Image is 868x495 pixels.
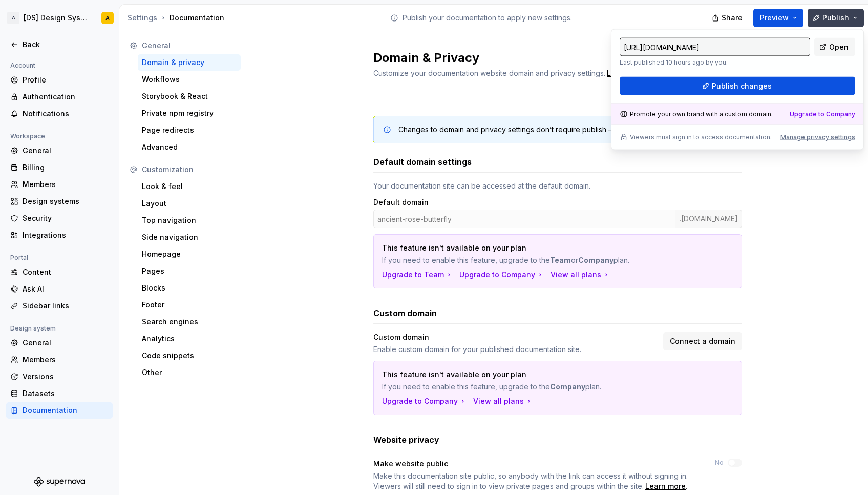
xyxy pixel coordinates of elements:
[23,284,109,294] div: Ask AI
[6,176,113,193] a: Members
[551,270,610,280] button: View all plans
[712,81,772,91] span: Publish changes
[23,372,109,382] div: Versions
[128,13,157,23] button: Settings
[578,256,613,264] strong: Company
[620,58,810,67] p: Last published 10 hours ago by you.
[142,317,237,327] div: Search engines
[23,162,109,173] div: Billing
[142,334,237,344] div: Analytics
[142,350,237,361] div: Code snippets
[142,40,237,51] div: General
[142,181,237,192] div: Look & feel
[23,92,109,102] div: Authentication
[760,13,789,23] span: Preview
[142,249,237,259] div: Homepage
[138,314,241,330] a: Search engines
[6,335,113,351] a: General
[822,13,849,23] span: Publish
[23,355,109,365] div: Members
[6,252,32,264] div: Portal
[550,256,571,264] strong: Team
[23,230,109,240] div: Integrations
[138,331,241,347] a: Analytics
[142,57,237,68] div: Domain & privacy
[382,270,453,280] button: Upgrade to Team
[6,227,113,243] a: Integrations
[645,481,686,491] div: Learn more
[7,12,19,24] div: A
[6,106,113,122] a: Notifications
[6,352,113,368] a: Members
[138,297,241,313] a: Footer
[753,9,803,27] button: Preview
[128,13,243,23] div: Documentation
[138,195,241,212] a: Layout
[630,133,772,141] p: Viewers must sign in to access documentation.
[142,74,237,85] div: Workflows
[23,179,109,190] div: Members
[607,68,647,78] div: Learn more
[142,215,237,225] div: Top navigation
[373,332,657,342] div: Custom domain
[138,212,241,229] a: Top navigation
[550,382,585,391] strong: Company
[6,264,113,280] a: Content
[373,156,472,168] h3: Default domain settings
[382,255,662,265] p: If you need to enable this feature, upgrade to the or plan.
[23,267,109,277] div: Content
[780,133,855,141] button: Manage privacy settings
[23,213,109,223] div: Security
[373,181,742,191] div: Your documentation site can be accessed at the default domain.
[373,50,730,66] h2: Domain & Privacy
[138,347,241,364] a: Code snippets
[382,369,662,380] p: This feature isn't available on your plan
[473,396,533,406] button: View all plans
[23,388,109,399] div: Datasets
[138,88,241,105] a: Storybook & React
[6,322,60,335] div: Design system
[138,139,241,155] a: Advanced
[105,14,110,22] div: A
[138,71,241,88] a: Workflows
[382,396,467,406] button: Upgrade to Company
[722,13,743,23] span: Share
[373,197,429,208] label: Default domain
[142,266,237,276] div: Pages
[142,142,237,152] div: Advanced
[707,9,749,27] button: Share
[138,246,241,262] a: Homepage
[23,146,109,156] div: General
[6,210,113,226] a: Security
[142,125,237,135] div: Page redirects
[6,281,113,297] a: Ask AI
[6,368,113,385] a: Versions
[790,110,855,118] a: Upgrade to Company
[403,13,572,23] p: Publish your documentation to apply new settings.
[23,39,109,50] div: Back
[373,69,605,77] span: Customize your documentation website domain and privacy settings.
[142,91,237,101] div: Storybook & React
[138,229,241,245] a: Side navigation
[373,344,657,355] div: Enable custom domain for your published documentation site.
[23,301,109,311] div: Sidebar links
[23,338,109,348] div: General
[138,280,241,296] a: Blocks
[142,198,237,209] div: Layout
[373,307,437,319] h3: Custom domain
[459,270,544,280] button: Upgrade to Company
[6,72,113,88] a: Profile
[6,142,113,159] a: General
[382,243,662,253] p: This feature isn't available on your plan
[23,405,109,416] div: Documentation
[715,459,724,467] label: No
[142,367,237,378] div: Other
[373,459,696,469] div: Make website public
[23,196,109,207] div: Design systems
[6,89,113,105] a: Authentication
